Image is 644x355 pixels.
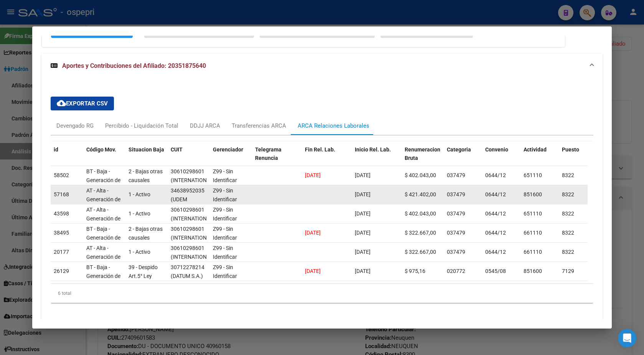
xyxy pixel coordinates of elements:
[54,230,69,236] span: 38495
[405,172,436,178] span: $ 402.043,00
[128,210,150,217] span: 1 - Activo
[447,210,465,217] span: 037479
[562,172,574,178] span: 8322
[447,249,465,255] span: 037479
[54,249,69,255] span: 20177
[485,210,506,217] span: 0644/12
[562,191,574,197] span: 8322
[83,141,125,175] datatable-header-cell: Código Mov.
[524,210,542,217] span: 651110
[405,210,436,217] span: $ 402.043,00
[171,205,204,214] div: 30610298601
[171,196,218,228] span: (UDEM SOCIEDAD DE RESPONSABILIDAD LIMITADA)
[210,141,252,175] datatable-header-cell: Gerenciador
[171,225,204,233] div: 30610298601
[213,245,237,260] span: Z99 - Sin Identificar
[447,230,465,236] span: 037479
[302,141,352,175] datatable-header-cell: Fin Rel. Lab.
[128,191,150,197] span: 1 - Activo
[86,245,120,269] span: AT - Alta - Generación de clave
[171,167,204,176] div: 30610298601
[524,191,542,197] span: 851600
[485,146,508,153] span: Convenio
[171,215,213,256] span: (INTERNATIONAL HEALTH SERVICES ARGENTINA S.A.)
[618,329,636,347] div: Open Intercom Messenger
[298,122,369,130] div: ARCA Relaciones Laborales
[57,100,108,107] span: Exportar CSV
[57,99,66,108] mat-icon: cloud_download
[171,146,183,153] span: CUIT
[125,141,168,175] datatable-header-cell: Situacion Baja
[213,187,237,202] span: Z99 - Sin Identificar
[562,268,574,274] span: 7129
[54,268,69,274] span: 26129
[305,230,321,236] span: [DATE]
[255,146,282,161] span: Telegrama Renuncia
[355,249,371,255] span: [DATE]
[190,122,220,130] div: DDJJ ARCA
[355,172,371,178] span: [DATE]
[171,254,213,295] span: (INTERNATIONAL HEALTH SERVICES ARGENTINA S.A.)
[444,141,482,175] datatable-header-cell: Categoria
[305,268,321,274] span: [DATE]
[213,146,243,153] span: Gerenciador
[171,235,213,276] span: (INTERNATIONAL HEALTH SERVICES ARGENTINA S.A.)
[524,230,542,236] span: 661110
[562,210,574,217] span: 8322
[54,146,58,153] span: id
[520,141,559,175] datatable-header-cell: Actividad
[105,122,178,130] div: Percibido - Liquidación Total
[305,172,321,178] span: [DATE]
[405,249,436,255] span: $ 322.667,00
[405,230,436,236] span: $ 322.667,00
[171,177,213,218] span: (INTERNATIONAL HEALTH SERVICES ARGENTINA S.A.)
[213,168,237,183] span: Z99 - Sin Identificar
[171,244,204,253] div: 30610298601
[86,187,120,211] span: AT - Alta - Generación de clave
[405,268,425,274] span: $ 975,16
[355,230,371,236] span: [DATE]
[562,146,579,153] span: Puesto
[56,122,94,130] div: Devengado RG
[213,226,237,241] span: Z99 - Sin Identificar
[524,172,542,178] span: 651110
[447,268,465,274] span: 020772
[86,168,120,192] span: BT - Baja - Generación de Clave
[447,172,465,178] span: 037479
[355,146,391,153] span: Inicio Rel. Lab.
[86,226,120,250] span: BT - Baja - Generación de Clave
[128,264,158,288] span: 39 - Despido Art.5° Ley 25371
[562,230,574,236] span: 8322
[405,146,440,161] span: Renumeracion Bruta
[51,284,593,303] div: 6 total
[447,191,465,197] span: 037479
[51,141,83,175] datatable-header-cell: id
[352,141,402,175] datatable-header-cell: Inicio Rel. Lab.
[54,191,69,197] span: 57168
[305,146,335,153] span: Fin Rel. Lab.
[405,191,436,197] span: $ 421.402,00
[62,62,206,69] span: Aportes y Contribuciones del Afiliado: 20351875640
[232,122,286,130] div: Transferencias ARCA
[355,191,371,197] span: [DATE]
[128,249,150,255] span: 1 - Activo
[485,230,506,236] span: 0644/12
[562,249,574,255] span: 8322
[252,141,302,175] datatable-header-cell: Telegrama Renuncia
[355,210,371,217] span: [DATE]
[485,191,506,197] span: 0644/12
[51,97,114,110] button: Exportar CSV
[54,172,69,178] span: 58502
[355,268,371,274] span: [DATE]
[86,146,116,153] span: Código Mov.
[41,78,603,321] div: Aportes y Contribuciones del Afiliado: 20351875640
[213,264,237,279] span: Z99 - Sin Identificar
[524,249,542,255] span: 661110
[213,207,237,222] span: Z99 - Sin Identificar
[524,146,547,153] span: Actividad
[128,226,163,241] span: 2 - Bajas otras causales
[402,141,444,175] datatable-header-cell: Renumeracion Bruta
[86,264,120,288] span: BT - Baja - Generación de Clave
[559,141,597,175] datatable-header-cell: Puesto
[171,263,204,272] div: 30712278214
